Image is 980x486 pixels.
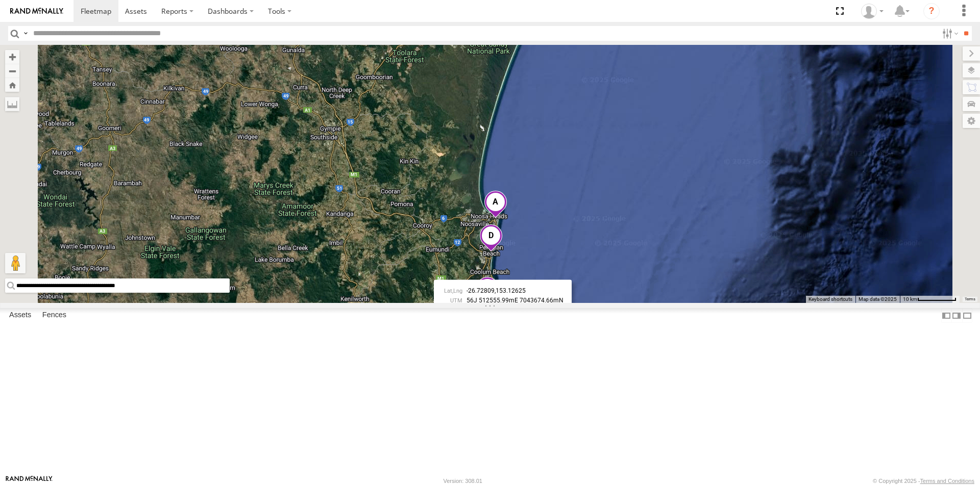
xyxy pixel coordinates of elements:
[859,296,897,302] span: Map data ©2025
[21,26,30,41] label: Search Query
[920,478,974,484] a: Terms and Conditions
[5,97,19,111] label: Measure
[5,253,26,273] button: Drag Pegman onto the map to open Street View
[808,296,852,303] button: Keyboard shortcuts
[951,308,962,323] label: Dock Summary Table to the Right
[496,287,526,294] span: 153.12625
[873,478,974,484] div: © Copyright 2025 -
[900,296,960,303] button: Map scale: 10 km per 73 pixels
[10,8,63,15] img: rand-logo.svg
[442,298,563,304] div: 56J 512555.99mE 7043674.66mN
[5,78,19,92] button: Zoom Home
[37,309,71,323] label: Fences
[442,288,563,294] div: ,
[4,309,36,323] label: Assets
[903,296,917,302] span: 10 km
[963,114,980,128] label: Map Settings
[857,4,887,19] div: Laura Van Bruggen
[6,476,53,486] a: Visit our Website
[941,308,951,323] label: Dock Summary Table to the Left
[923,3,940,19] i: ?
[444,478,482,484] div: Version: 308.01
[965,297,975,301] a: Terms (opens in new tab)
[5,64,19,78] button: Zoom out
[938,26,960,41] label: Search Filter Options
[467,287,495,294] span: -26.72809
[962,308,972,323] label: Hide Summary Table
[5,50,19,64] button: Zoom in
